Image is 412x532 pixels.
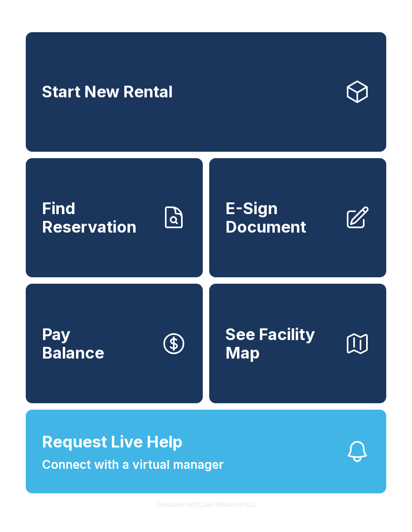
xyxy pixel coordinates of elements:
[209,158,386,278] a: E-Sign Document
[150,493,262,516] button: VersionkrrefDLawElMlwz8nfSsJ
[26,410,386,493] button: Request Live HelpConnect with a virtual manager
[42,199,154,236] span: Find Reservation
[42,82,173,101] span: Start New Rental
[26,284,203,403] button: PayBalance
[42,325,104,362] span: Pay Balance
[225,199,338,236] span: E-Sign Document
[42,430,183,454] span: Request Live Help
[209,284,386,403] button: See Facility Map
[42,456,224,474] span: Connect with a virtual manager
[225,325,338,362] span: See Facility Map
[26,158,203,278] a: Find Reservation
[26,32,386,152] a: Start New Rental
